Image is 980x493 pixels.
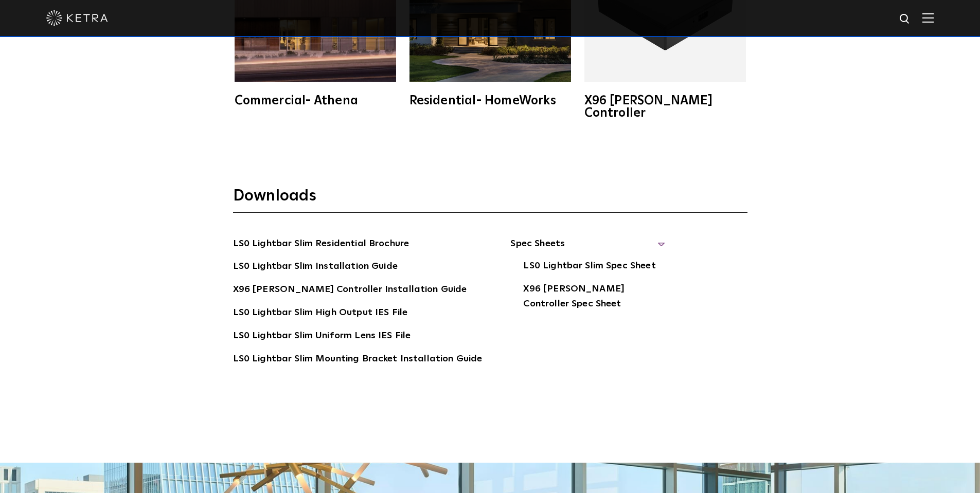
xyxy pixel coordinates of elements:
div: X96 [PERSON_NAME] Controller [584,95,746,119]
h3: Downloads [233,186,747,213]
a: LS0 Lightbar Slim Residential Brochure [233,236,409,253]
div: Commercial- Athena [235,95,396,107]
a: LS0 Lightbar Slim High Output IES File [233,305,408,322]
a: LS0 Lightbar Slim Spec Sheet [523,259,655,275]
a: X96 [PERSON_NAME] Controller Spec Sheet [523,282,665,313]
img: search icon [899,13,912,26]
img: Hamburger%20Nav.svg [922,13,934,23]
span: Spec Sheets [510,236,665,259]
a: LS0 Lightbar Slim Mounting Bracket Installation Guide [233,352,483,368]
div: Residential- HomeWorks [409,95,571,107]
a: X96 [PERSON_NAME] Controller Installation Guide [233,282,467,299]
a: LS0 Lightbar Slim Installation Guide [233,259,398,276]
img: ketra-logo-2019-white [46,10,108,26]
a: LS0 Lightbar Slim Uniform Lens IES File [233,328,411,345]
